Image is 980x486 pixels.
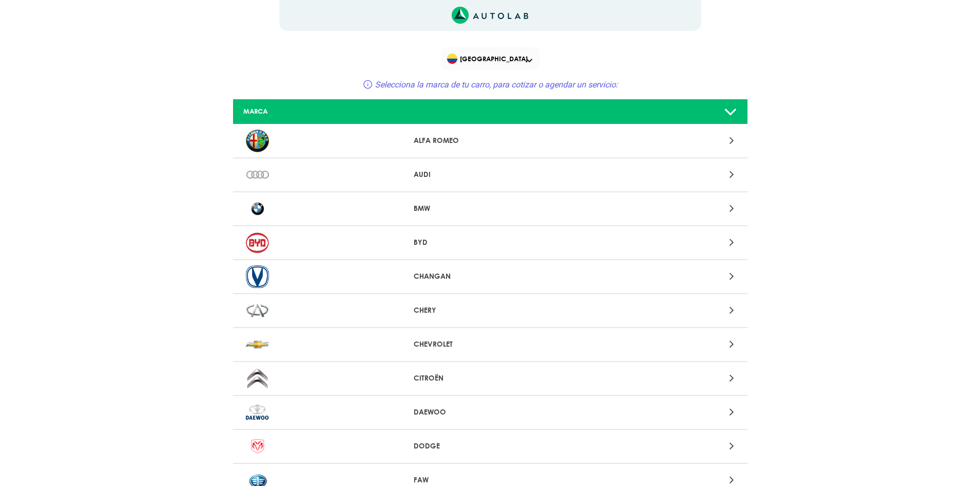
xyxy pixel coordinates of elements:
[414,475,566,485] p: FAW
[414,169,566,180] p: AUDI
[246,130,269,152] img: ALFA ROMEO
[246,333,269,356] img: CHEVROLET
[414,271,566,282] p: CHANGAN
[414,373,566,384] p: CITROËN
[452,10,528,20] a: Link al sitio de autolab
[447,51,535,66] span: [GEOGRAPHIC_DATA]
[246,367,269,390] img: CITROËN
[414,135,566,146] p: ALFA ROMEO
[414,441,566,452] p: DODGE
[414,339,566,350] p: CHEVROLET
[441,47,540,70] div: Flag of COLOMBIA[GEOGRAPHIC_DATA]
[236,106,405,116] div: MARCA
[414,305,566,316] p: CHERY
[246,435,269,458] img: DODGE
[233,99,747,124] a: MARCA
[246,401,269,424] img: DAEWOO
[246,231,269,254] img: BYD
[447,53,457,64] img: Flag of COLOMBIA
[246,164,269,186] img: AUDI
[246,197,269,220] img: BMW
[414,237,566,248] p: BYD
[246,265,269,288] img: CHANGAN
[414,203,566,214] p: BMW
[414,407,566,418] p: DAEWOO
[246,299,269,322] img: CHERY
[375,80,618,89] span: Selecciona la marca de tu carro, para cotizar o agendar un servicio:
